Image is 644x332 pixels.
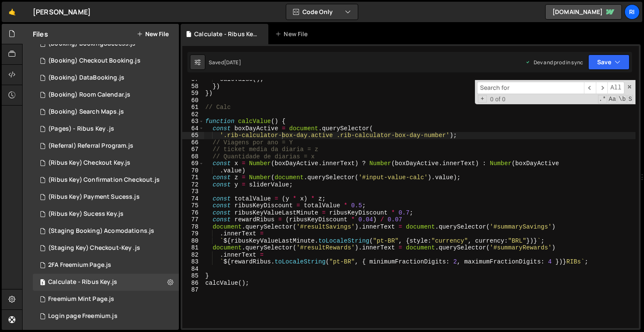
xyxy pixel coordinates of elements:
div: 59 [182,90,204,97]
div: 79 [182,230,204,238]
div: (Staging Booking) Acomodations.js [48,227,154,235]
div: Saved [209,59,241,66]
div: 69 [182,160,204,167]
div: (Ribus Key) Sucess Key.js [48,210,124,218]
span: RegExp Search [598,95,607,103]
div: 16291/44045.js [33,86,179,103]
span: Alt-Enter [607,82,624,94]
div: 16291/44357.js [33,274,179,291]
div: (Pages) - Ribus Key .js [48,125,114,133]
div: 70 [182,167,204,175]
input: Search for [477,82,584,94]
div: 64 [182,125,204,132]
div: Calculate - Ribus Key.js [194,30,258,38]
div: 76 [182,209,204,217]
div: Dev and prod in sync [525,59,583,66]
div: 81 [182,244,204,252]
div: (Booking) Room Calendar.js [48,91,130,99]
div: 84 [182,266,204,273]
div: 16291/44060.js [33,291,179,308]
div: 16291/44040.js [33,69,179,86]
div: 78 [182,223,204,231]
div: 60 [182,97,204,104]
div: New File [275,30,311,38]
div: 16291/44058.js [33,257,179,274]
div: 2FA Freemium Page.js [48,261,111,269]
span: 0 of 0 [487,96,509,103]
div: 87 [182,286,204,294]
div: (Booking) DataBooking.js [48,74,124,82]
div: 16291/44049.js [33,137,179,155]
div: [PERSON_NAME] [33,7,91,17]
div: 85 [182,272,204,280]
div: 75 [182,202,204,209]
div: 16291/44046.js [33,103,179,120]
div: 62 [182,111,204,118]
span: Toggle Replace mode [478,95,487,103]
div: (Staging Key) Checkout-Key .js [48,244,140,252]
div: 16291/44055.js [33,206,179,223]
a: [DOMAIN_NAME] [545,4,622,20]
span: Search In Selection [627,95,633,103]
div: Calculate - Ribus Key.js [48,278,117,286]
div: 82 [182,252,204,259]
div: 67 [182,146,204,153]
div: 80 [182,238,204,245]
div: 68 [182,153,204,160]
button: New File [137,31,169,37]
div: 63 [182,118,204,125]
button: Code Only [286,4,358,20]
a: 🤙 [2,2,23,22]
div: (Ribus Key) Checkout Key.js [48,159,130,167]
div: (Ribus Key) Payment Sucess.js [48,193,140,201]
div: 16291/44057.js [33,240,179,257]
div: 86 [182,280,204,287]
div: Login page Freemium.js [48,312,118,320]
div: 83 [182,258,204,266]
div: 16291/44039.js [33,52,179,69]
div: 16291/44052.js [33,172,179,189]
div: (Ribus Key) Confirmation Checkout.js [48,176,160,184]
span: Whole Word Search [618,95,627,103]
span: ​ [596,82,608,94]
div: 73 [182,188,204,195]
div: (Booking) Checkout Booking.js [48,57,141,65]
span: 3 [40,280,45,286]
span: CaseSensitive Search [608,95,617,103]
div: 66 [182,139,204,146]
a: Ri [624,4,640,20]
div: 72 [182,181,204,189]
div: 16291/44054.js [33,189,179,206]
div: (Referral) Referral Program.js [48,142,133,150]
div: 16291/44051.js [33,155,179,172]
div: 16291/44056.js [33,223,179,240]
h2: Files [33,29,48,39]
div: 61 [182,104,204,111]
div: [DATE] [224,59,241,66]
div: Freemium Mint Page.js [48,295,114,303]
button: Save [588,54,630,70]
div: 58 [182,83,204,90]
div: 16291/44061.js [33,308,179,325]
span: ​ [584,82,596,94]
div: (Booking) Search Maps.js [48,108,124,116]
div: 65 [182,132,204,139]
div: 74 [182,195,204,203]
div: 71 [182,174,204,181]
div: 77 [182,216,204,223]
div: 16291/44047.js [33,120,179,137]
